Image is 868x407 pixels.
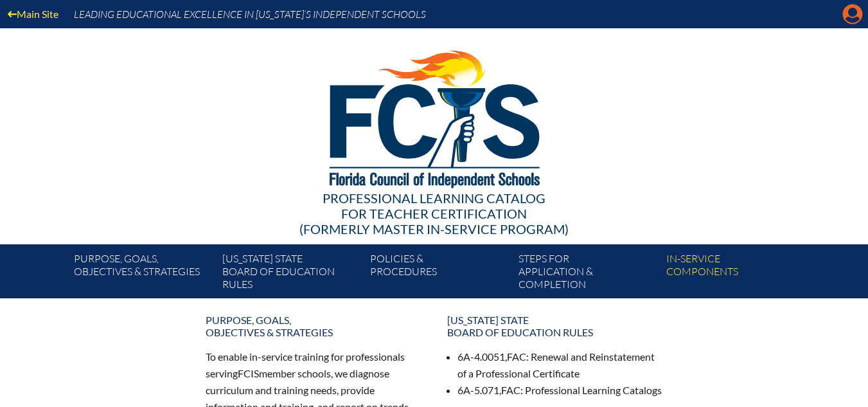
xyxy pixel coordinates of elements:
span: FAC [501,384,520,396]
a: Main Site [3,5,64,23]
span: FAC [507,350,526,363]
a: Policies &Procedures [365,249,513,298]
a: Purpose, goals,objectives & strategies [69,249,217,298]
span: FCIS [238,367,259,379]
img: FCISlogo221.eps [301,28,567,204]
a: [US_STATE] StateBoard of Education rules [217,249,365,298]
svg: Manage account [842,4,863,24]
span: for Teacher Certification [341,206,527,221]
a: In-servicecomponents [661,249,809,298]
div: Professional Learning Catalog (formerly Master In-service Program) [64,190,804,237]
li: 6A-5.071, : Professional Learning Catalogs [457,382,663,399]
li: 6A-4.0051, : Renewal and Reinstatement of a Professional Certificate [457,348,663,382]
a: Purpose, goals,objectives & strategies [198,309,429,343]
a: Steps forapplication & completion [513,249,661,298]
a: [US_STATE] StateBoard of Education rules [439,309,671,343]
